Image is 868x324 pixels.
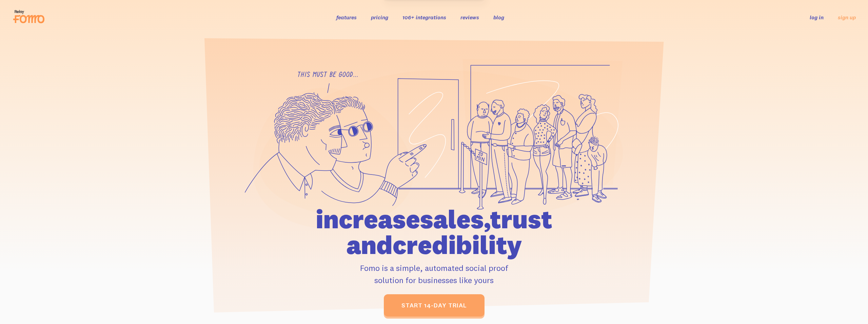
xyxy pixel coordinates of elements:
a: start 14-day trial [384,294,485,317]
p: Fomo is a simple, automated social proof solution for businesses like yours [277,262,591,286]
a: log in [810,14,824,21]
h1: increase sales, trust and credibility [277,206,591,258]
a: pricing [371,14,388,21]
a: reviews [460,14,479,21]
a: features [336,14,357,21]
a: 106+ integrations [402,14,446,21]
a: sign up [838,14,856,21]
a: blog [493,14,504,21]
